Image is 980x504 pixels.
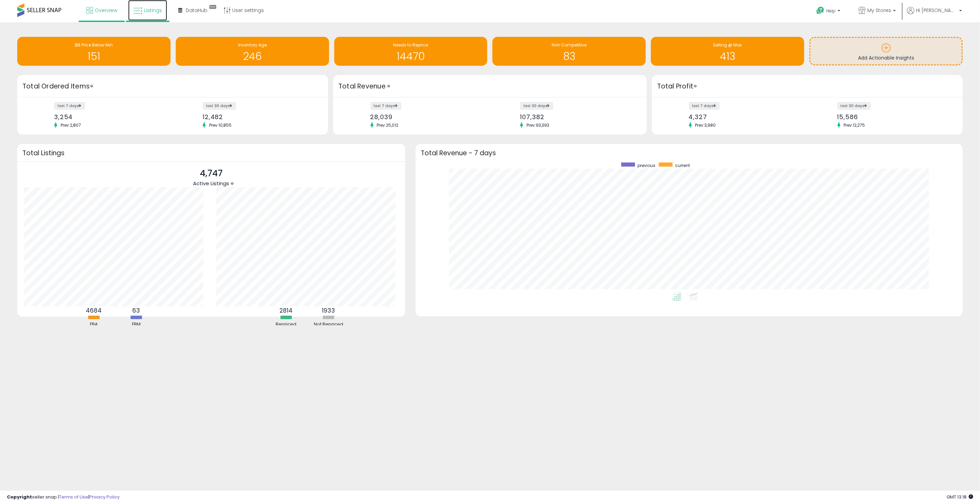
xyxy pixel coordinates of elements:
a: Inventory Age 246 [176,37,329,66]
b: 63 [132,306,140,315]
label: last 7 days [370,102,401,110]
h1: 83 [496,51,642,62]
span: Prev: 25,012 [374,122,402,128]
span: Help [826,8,836,14]
span: Needs to Reprice [394,42,428,48]
span: Active Listings [193,180,229,187]
span: Non Competitive [552,42,586,48]
div: FBA [73,321,114,328]
label: last 30 days [837,102,871,110]
a: Needs to Reprice 14470 [334,37,488,66]
h3: Total Profit [657,82,958,91]
div: 28,039 [370,113,485,120]
span: BB Price Below Min [75,42,113,48]
div: Not Repriced [308,321,349,328]
b: 4684 [86,306,102,315]
span: Add Actionable Insights [858,54,914,61]
span: Prev: 2,807 [57,122,84,128]
h3: Total Revenue [338,82,642,91]
a: Add Actionable Insights [810,38,962,64]
div: Repriced [265,321,307,328]
p: 4,747 [193,167,229,180]
h1: 151 [21,51,167,62]
span: Prev: 10,855 [206,122,235,128]
i: Get Help [816,6,825,15]
label: last 7 days [54,102,85,110]
h3: Total Revenue - 7 days [421,150,958,156]
a: Non Competitive 83 [492,37,646,66]
div: Tooltip anchor [207,3,219,10]
span: DataHub [186,7,207,14]
div: Tooltip anchor [692,83,698,89]
h3: Total Ordered Items [22,82,323,91]
h1: 14470 [338,51,484,62]
div: 15,586 [837,113,951,120]
span: Prev: 93,393 [523,122,553,128]
div: FBM [115,321,157,328]
a: Hi [PERSON_NAME] [907,7,962,22]
span: Inventory Age [238,42,267,48]
div: Tooltip anchor [89,83,95,89]
label: last 30 days [203,102,236,110]
div: 3,254 [54,113,167,120]
b: 1933 [322,306,335,315]
a: Selling @ Max 413 [651,37,804,66]
div: 12,482 [203,113,316,120]
span: Prev: 12,275 [840,122,869,128]
b: 2814 [279,306,293,315]
div: 4,327 [689,113,802,120]
a: Help [811,1,847,22]
span: current [675,162,690,168]
span: Overview [95,7,117,14]
label: last 30 days [520,102,553,110]
h1: 413 [654,51,801,62]
a: BB Price Below Min 151 [17,37,171,66]
span: Listings [144,7,162,14]
h1: 246 [179,51,326,62]
label: last 7 days [689,102,720,110]
span: previous [637,162,655,168]
div: 107,382 [520,113,634,120]
span: Hi [PERSON_NAME] [916,7,957,14]
span: My Stores [867,7,891,14]
div: Tooltip anchor [229,180,235,187]
span: Selling @ Max [713,42,742,48]
h3: Total Listings [22,150,400,156]
span: Prev: 3,980 [692,122,719,128]
div: Tooltip anchor [386,83,392,89]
